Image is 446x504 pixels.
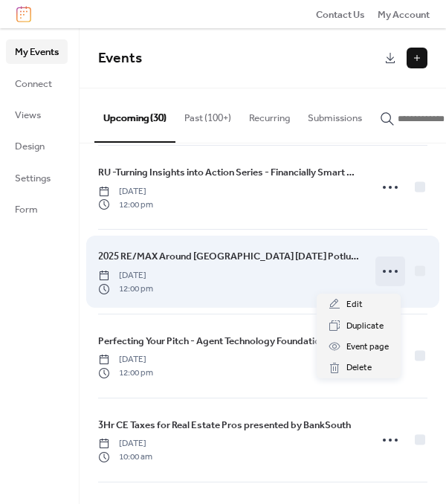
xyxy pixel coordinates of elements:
a: Contact Us [316,7,365,22]
a: My Account [378,7,430,22]
a: RU -Turning Insights into Action Series - Financially Smart Agents [98,164,361,181]
span: Events [98,45,142,72]
span: Edit [346,297,363,312]
button: Past (100+) [175,88,240,140]
span: 3Hr CE Taxes for Real Estate Pros presented by BankSouth [98,418,351,433]
a: Settings [6,166,68,190]
span: [DATE] [98,185,153,198]
span: RU -Turning Insights into Action Series - Financially Smart Agents [98,165,361,180]
span: Form [15,202,38,217]
a: My Events [6,39,68,63]
span: 2025 RE/MAX Around [GEOGRAPHIC_DATA] [DATE] Potluck [98,249,361,264]
a: Form [6,197,68,221]
span: 12:00 pm [98,366,153,380]
button: Upcoming (30) [94,88,175,142]
button: Submissions [299,88,371,140]
span: Connect [15,77,52,91]
span: 12:00 pm [98,282,153,296]
button: Recurring [240,88,299,140]
span: [DATE] [98,437,152,450]
a: Design [6,134,68,158]
span: 10:00 am [98,450,152,464]
span: Delete [346,361,372,375]
span: Duplicate [346,319,384,334]
span: Settings [15,171,51,186]
a: 2025 RE/MAX Around [GEOGRAPHIC_DATA] [DATE] Potluck [98,248,361,265]
span: Design [15,139,45,154]
span: [DATE] [98,269,153,282]
a: Views [6,103,68,126]
img: logo [16,6,31,22]
a: Connect [6,71,68,95]
span: Views [15,108,41,123]
a: 3Hr CE Taxes for Real Estate Pros presented by BankSouth [98,417,351,433]
span: [DATE] [98,353,153,366]
span: Perfecting Your Pitch - Agent Technology Foundations 6 [98,334,337,349]
span: Event page [346,340,389,355]
a: Perfecting Your Pitch - Agent Technology Foundations 6 [98,333,337,349]
span: 12:00 pm [98,198,153,212]
span: My Events [15,45,59,59]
